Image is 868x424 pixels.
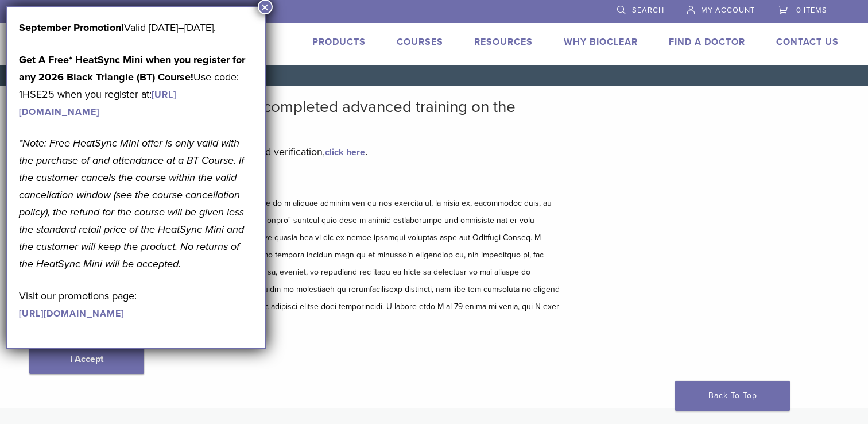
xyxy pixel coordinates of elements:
a: Back To Top [675,381,790,411]
a: click here [325,147,365,158]
a: Products [312,36,366,48]
span: 0 items [796,6,827,15]
p: Visit our promotions page: [19,287,253,322]
a: [URL][DOMAIN_NAME] [19,308,124,319]
p: L ipsumdolor sita con adipisc eli se doeiusmod te Incididu utlaboree do m aliquae adminim ven qu ... [29,195,563,333]
a: [URL][DOMAIN_NAME] [19,89,176,118]
a: Find A Doctor [669,36,745,48]
a: Contact Us [776,36,839,48]
a: I Accept [29,344,144,374]
span: My Account [701,6,755,15]
a: Resources [474,36,533,48]
span: Search [632,6,664,15]
nav: Find A Doctor [21,65,847,86]
p: Use code: 1HSE25 when you register at: [19,51,253,120]
p: To learn more about the different types of training and verification, . [29,143,563,160]
p: Valid [DATE]–[DATE]. [19,19,253,36]
a: Courses [397,36,443,48]
h2: Bioclear Certified Providers have completed advanced training on the Bioclear Method. [29,98,563,134]
h5: Disclaimer and Release of Liability [29,175,563,189]
b: September Promotion! [19,21,124,34]
a: Why Bioclear [564,36,638,48]
strong: Get A Free* HeatSync Mini when you register for any 2026 Black Triangle (BT) Course! [19,53,245,83]
em: *Note: Free HeatSync Mini offer is only valid with the purchase of and attendance at a BT Course.... [19,137,244,270]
